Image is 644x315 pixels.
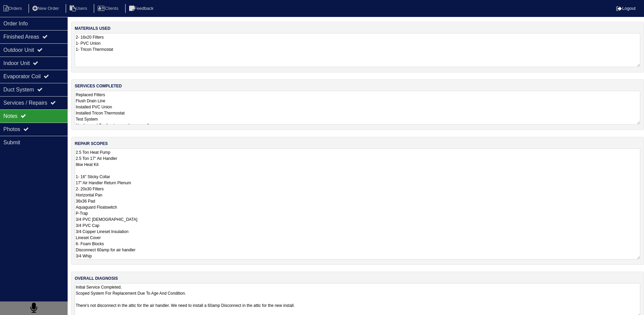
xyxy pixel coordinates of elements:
[66,6,93,11] a: Users
[75,33,640,67] textarea: 2- 16x20 Filters 1- PVC Union 1- Tricon Thermostat
[616,6,636,11] a: Logout
[66,4,93,13] li: Users
[75,83,122,89] label: services completed
[75,91,640,125] textarea: Replaced Filters Flush Drain Line Installed PVC Union Installed Tricon Thermostat Test System Hea...
[28,4,64,13] li: New Order
[75,275,118,281] label: overall diagnosis
[94,4,124,13] li: Clients
[94,6,124,11] a: Clients
[75,148,640,259] textarea: 2.5 Ton Heat Pump 2.5 Ton 17" Air Handler 8kw Heat Kit 1- 16" Sticky Collar 17" Air Handler Retur...
[28,6,64,11] a: New Order
[75,141,108,147] label: repair scopes
[75,25,111,31] label: materials used
[125,4,159,13] li: Feedback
